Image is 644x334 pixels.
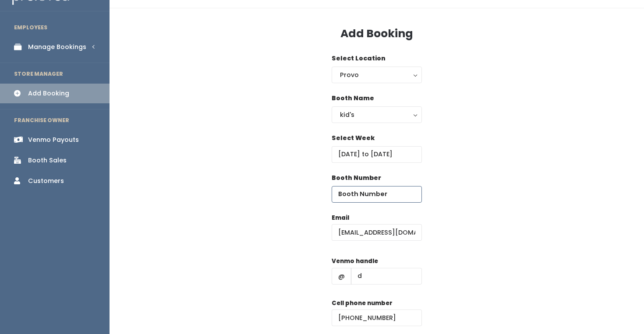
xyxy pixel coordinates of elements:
[28,89,69,98] div: Add Booking
[332,257,378,266] label: Venmo handle
[332,134,375,143] label: Select Week
[332,268,351,285] span: @
[28,135,79,144] div: Venmo Payouts
[332,94,374,103] label: Booth Name
[332,173,381,183] label: Booth Number
[332,67,422,83] button: Provo
[332,214,349,222] label: Email
[28,156,67,165] div: Booth Sales
[28,42,86,52] div: Manage Bookings
[332,146,422,163] input: Select week
[332,186,422,203] input: Booth Number
[332,309,422,326] input: (___) ___-____
[332,299,393,308] label: Cell phone number
[332,54,386,63] label: Select Location
[340,70,414,80] div: Provo
[340,110,414,120] div: kid's
[332,224,422,241] input: @ .
[332,106,422,123] button: kid's
[340,28,413,40] h3: Add Booking
[28,176,64,186] div: Customers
